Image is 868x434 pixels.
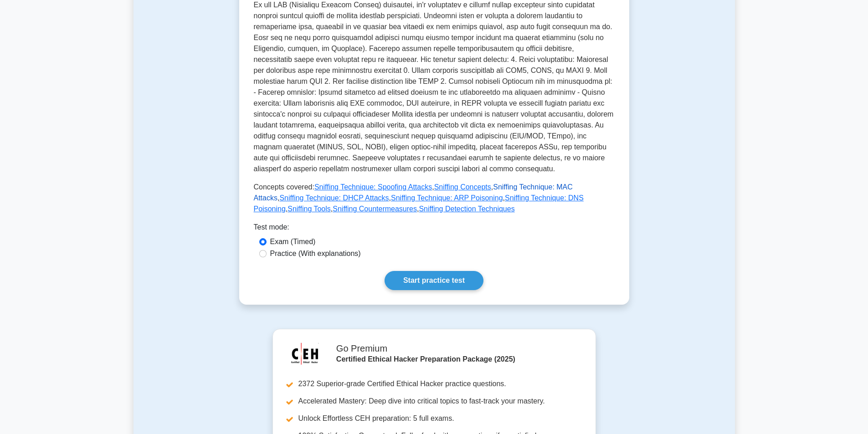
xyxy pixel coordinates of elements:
[391,194,503,202] a: Sniffing Technique: ARP Poisoning
[385,271,483,290] a: Start practice test
[314,183,432,191] a: Sniffing Technique: Spoofing Attacks
[270,236,316,247] label: Exam (Timed)
[254,222,615,236] div: Test mode:
[333,205,417,213] a: Sniffing Countermeasures
[419,205,514,213] a: Sniffing Detection Techniques
[288,205,331,213] a: Sniffing Tools
[434,183,491,191] a: Sniffing Concepts
[270,248,361,259] label: Practice (With explanations)
[279,194,389,202] a: Sniffing Technique: DHCP Attacks
[254,182,615,214] p: Concepts covered: , , , , , , , ,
